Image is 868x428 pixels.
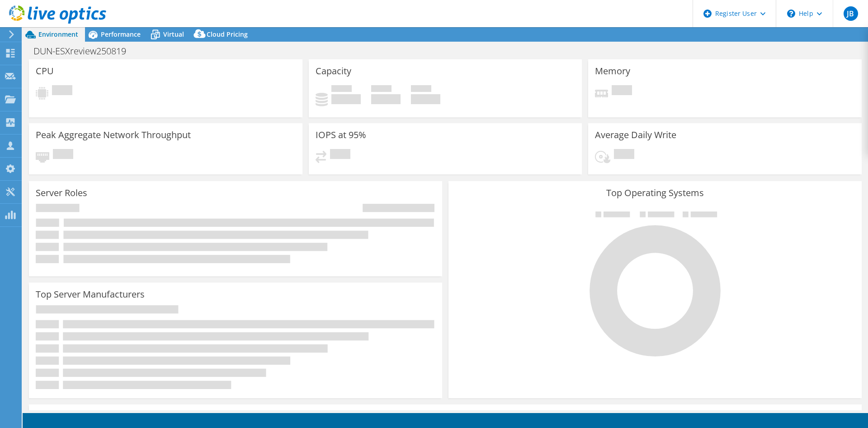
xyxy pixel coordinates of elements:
[844,6,858,21] span: JB
[52,85,72,97] span: Pending
[316,66,351,76] h3: Capacity
[612,85,632,97] span: Pending
[36,66,54,76] h3: CPU
[787,10,795,18] svg: \n
[53,149,73,161] span: Pending
[207,30,248,38] span: Cloud Pricing
[595,66,630,76] h3: Memory
[163,30,184,38] span: Virtual
[29,46,140,56] h1: DUN-ESXreview250819
[331,94,361,104] h4: 0 GiB
[36,289,145,299] h3: Top Server Manufacturers
[36,130,191,140] h3: Peak Aggregate Network Throughput
[371,85,392,94] span: Free
[316,130,366,140] h3: IOPS at 95%
[330,149,350,161] span: Pending
[371,94,401,104] h4: 0 GiB
[36,188,87,198] h3: Server Roles
[101,30,141,38] span: Performance
[455,188,855,198] h3: Top Operating Systems
[614,149,634,161] span: Pending
[595,130,676,140] h3: Average Daily Write
[411,85,431,94] span: Total
[38,30,78,38] span: Environment
[331,85,352,94] span: Used
[411,94,440,104] h4: 0 GiB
